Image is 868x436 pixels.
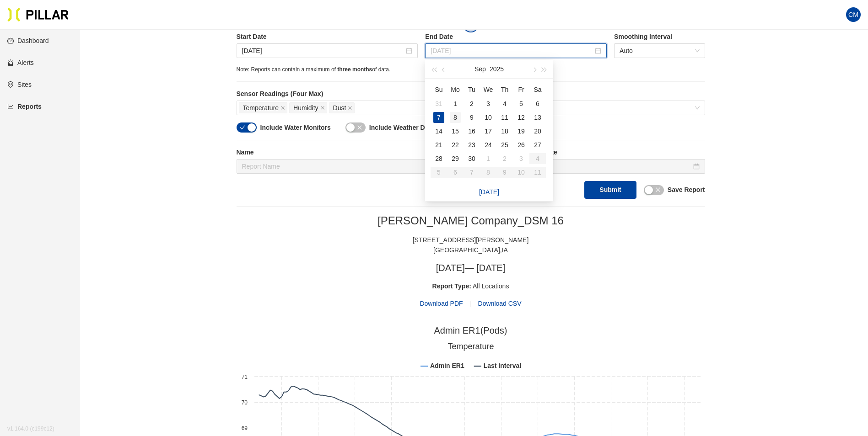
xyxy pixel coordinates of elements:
div: 7 [433,112,444,123]
td: 2025-08-31 [431,97,447,111]
th: Tu [464,82,480,97]
div: 26 [516,139,527,150]
a: line-chartReports [7,103,42,110]
div: 9 [466,112,477,123]
div: 3 [516,153,527,164]
td: 2025-10-03 [513,152,529,165]
a: dashboardDashboard [7,37,49,44]
span: three months [337,66,372,73]
td: 2025-09-13 [529,111,546,124]
div: 28 [433,153,444,164]
div: 11 [499,112,510,123]
div: 15 [450,126,461,137]
th: We [480,82,496,97]
div: [GEOGRAPHIC_DATA] , IA [237,245,705,255]
td: 2025-09-17 [480,124,496,138]
span: close [348,106,352,111]
td: 2025-10-01 [480,152,496,165]
div: 30 [466,153,477,164]
div: 17 [483,126,494,137]
td: 2025-09-08 [447,111,464,124]
td: 2025-09-11 [496,111,513,124]
a: [DATE] [479,188,499,196]
td: 2025-09-30 [464,152,480,165]
th: Mo [447,82,464,97]
span: CM [848,7,858,22]
div: 2 [466,98,477,109]
div: [STREET_ADDRESS][PERSON_NAME] [237,235,705,245]
h3: [DATE] — [DATE] [237,262,705,274]
h2: [PERSON_NAME] Company_DSM 16 [237,214,705,228]
img: Pillar Technologies [7,7,69,22]
label: Smoothing Interval [614,32,705,42]
td: 2025-09-22 [447,138,464,152]
div: 27 [532,139,543,150]
div: 8 [450,112,461,123]
input: Report Name [237,159,467,174]
td: 2025-09-19 [513,124,529,138]
div: 29 [450,153,461,164]
td: 2025-09-28 [431,152,447,165]
td: 2025-09-04 [496,97,513,111]
td: 2025-09-06 [529,97,546,111]
td: 2025-09-27 [529,138,546,152]
div: 23 [466,139,477,150]
input: Sep 7, 2025 [242,46,404,56]
div: 12 [516,112,527,123]
text: 71 [241,374,248,380]
div: 31 [433,98,444,109]
label: Include Water Monitors [260,123,331,133]
text: 70 [241,399,248,406]
span: Download CSV [478,300,522,307]
td: 2025-09-07 [431,111,447,124]
button: Sep [474,60,486,78]
div: 19 [516,126,527,137]
td: 2025-09-02 [464,97,480,111]
span: Dust [333,103,346,113]
td: 2025-09-09 [464,111,480,124]
button: 2025 [490,60,504,78]
span: close [655,187,661,192]
td: 2025-09-14 [431,124,447,138]
a: environmentSites [7,81,32,88]
td: 2025-10-02 [496,152,513,165]
label: Start Date [237,32,418,42]
div: 1 [483,153,494,164]
span: All Locations [480,101,700,115]
div: 24 [483,139,494,150]
label: Save Report [668,185,705,195]
label: End Date [425,32,607,42]
div: 14 [433,126,444,137]
label: Name [237,148,467,157]
text: 69 [241,425,248,431]
div: 25 [499,139,510,150]
td: 2025-09-16 [464,124,480,138]
input: Sep 7, 2025 [431,46,593,56]
label: Public Link Expiration Date [474,148,705,157]
td: 2025-09-05 [513,97,529,111]
tspan: Last Interval [483,362,521,369]
input: Oct 17, 2025 [480,161,691,171]
div: 13 [532,112,543,123]
tspan: Temperature [447,342,494,351]
div: 21 [433,139,444,150]
div: All Locations [237,281,705,291]
label: Report Type [474,89,705,99]
div: 5 [516,98,527,109]
label: Include Weather Data [369,123,434,133]
label: Sensor Readings (Four Max) [237,89,467,99]
th: Fr [513,82,529,97]
div: 4 [499,98,510,109]
span: Auto [620,44,699,58]
span: check [240,125,245,130]
td: 2025-09-10 [480,111,496,124]
td: 2025-09-26 [513,138,529,152]
div: Note: Reports can contain a maximum of of data. [237,65,705,74]
td: 2025-09-29 [447,152,464,165]
td: 2025-09-21 [431,138,447,152]
td: 2025-09-24 [480,138,496,152]
span: close [357,125,362,130]
div: 1 [450,98,461,109]
div: 6 [532,98,543,109]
